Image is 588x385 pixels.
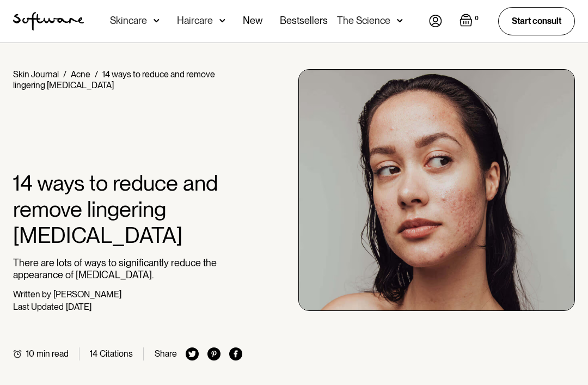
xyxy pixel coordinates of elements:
[26,349,34,359] div: 10
[337,15,390,26] div: The Science
[229,347,242,360] img: facebook icon
[473,14,481,23] div: 0
[53,289,121,300] div: [PERSON_NAME]
[13,302,64,312] div: Last Updated
[13,12,84,30] a: home
[177,15,213,26] div: Haircare
[100,349,133,359] div: Citations
[63,69,66,80] div: /
[13,69,59,80] a: Skin Journal
[13,12,84,30] img: Software Logo
[36,349,69,359] div: min read
[155,349,177,359] div: Share
[207,347,220,360] img: pinterest icon
[154,15,160,26] img: arrow down
[66,302,91,312] div: [DATE]
[397,15,403,26] img: arrow down
[13,289,51,300] div: Written by
[71,69,90,80] a: Acne
[90,349,97,359] div: 14
[95,69,98,80] div: /
[110,15,147,26] div: Skincare
[13,69,215,90] div: 14 ways to reduce and remove lingering [MEDICAL_DATA]
[13,170,242,248] h1: 14 ways to reduce and remove lingering [MEDICAL_DATA]
[460,14,481,29] a: Open empty cart
[219,15,225,26] img: arrow down
[186,347,199,360] img: twitter icon
[498,7,575,35] a: Start consult
[13,257,242,280] p: There are lots of ways to significantly reduce the appearance of [MEDICAL_DATA].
